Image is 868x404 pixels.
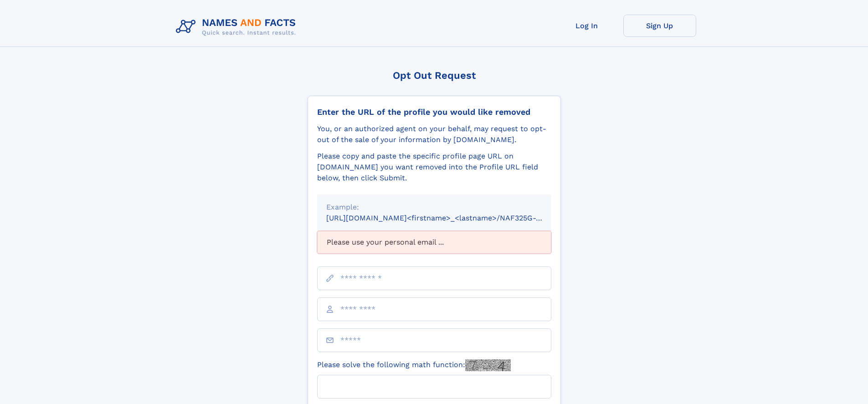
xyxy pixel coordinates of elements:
div: Enter the URL of the profile you would like removed [317,107,551,117]
div: Please use your personal email ... [317,231,551,254]
div: You, or an authorized agent on your behalf, may request to opt-out of the sale of your informatio... [317,123,551,145]
div: Example: [326,202,542,213]
div: Opt Out Request [308,70,561,81]
a: Log In [550,15,623,37]
a: Sign Up [623,15,696,37]
img: Logo Names and Facts [172,15,303,39]
label: Please solve the following math function: [317,359,511,371]
div: Please copy and paste the specific profile page URL on [DOMAIN_NAME] you want removed into the Pr... [317,151,551,184]
small: [URL][DOMAIN_NAME]<firstname>_<lastname>/NAF325G-xxxxxxxx [326,214,569,222]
